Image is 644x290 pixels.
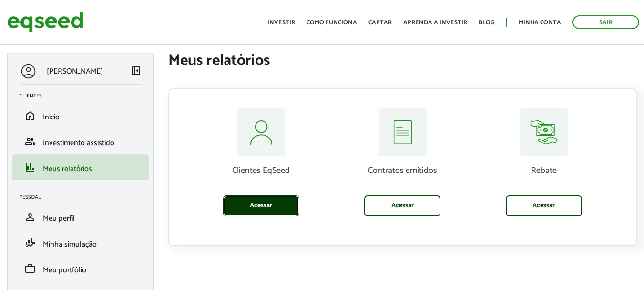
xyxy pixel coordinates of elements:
a: Investir [267,20,295,26]
img: relatorios-assessor-contratos.svg [378,108,427,156]
span: left_panel_close [130,65,142,76]
span: Minha simulação [43,238,97,251]
li: Minha simulação [12,230,149,256]
a: finance_modeMinha simulação [20,237,142,248]
p: Rebate [480,166,607,176]
p: Contratos emitidos [339,166,466,176]
a: Como funciona [307,20,357,26]
a: homeInício [20,110,142,121]
span: home [24,110,36,121]
span: finance_mode [24,237,36,248]
a: financeMeus relatórios [20,161,142,173]
a: Colapsar menu [130,65,142,78]
span: group [24,136,36,147]
h2: Clientes [20,93,149,99]
span: Início [43,111,60,124]
a: Acessar [506,195,582,216]
img: relatorios-assessor-clientes.svg [237,108,285,156]
h2: Pessoal [20,194,149,200]
span: Investimento assistido [43,137,114,150]
img: EqSeed [7,10,83,35]
a: Acessar [364,195,440,216]
li: Meus relatórios [12,154,149,180]
li: Meu portfólio [12,256,149,281]
li: Meu perfil [12,204,149,230]
a: workMeu portfólio [20,263,142,274]
a: Sair [572,15,639,29]
span: work [24,263,36,274]
p: Clientes EqSeed [198,166,325,176]
p: [PERSON_NAME] [47,67,103,76]
a: personMeu perfil [20,211,142,223]
li: Investimento assistido [12,129,149,154]
li: Início [12,103,149,129]
a: Aprenda a investir [403,20,467,26]
a: groupInvestimento assistido [20,136,142,147]
a: Blog [479,20,494,26]
span: Meu portfólio [43,264,86,277]
img: relatorios-assessor-rebate.svg [520,108,568,156]
a: Minha conta [519,20,561,26]
a: Acessar [223,195,299,216]
span: Meu perfil [43,212,75,225]
span: finance [24,161,36,173]
h1: Meus relatórios [168,53,637,69]
span: person [24,211,36,223]
span: Meus relatórios [43,162,92,175]
a: Captar [368,20,392,26]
